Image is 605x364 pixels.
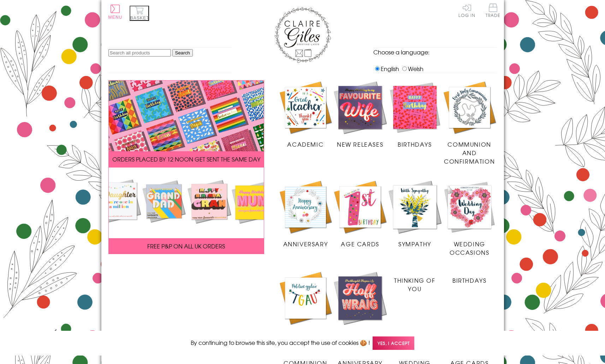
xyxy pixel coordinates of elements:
[452,276,486,284] span: Birthdays
[333,180,387,248] a: Age Cards
[398,140,432,148] span: Birthdays
[287,140,324,148] span: Academic
[394,276,435,293] span: Thinking of You
[442,271,497,284] a: Birthdays
[373,48,497,56] p: Choose a language:
[274,7,331,63] img: Claire Giles Greetings Cards
[278,80,333,149] a: Academic
[108,49,171,57] input: Search all products
[333,271,387,339] a: New Releases
[458,4,475,17] a: Log In
[112,155,260,163] span: ORDERS PLACED BY 12 NOON GET SENT THE SAME DAY
[147,242,225,250] span: FREE P&P ON ALL UK ORDERS
[398,240,431,248] span: Sympathy
[278,180,333,248] a: Anniversary
[278,271,333,339] a: Academic
[387,80,442,149] a: Birthdays
[130,6,149,21] button: Basket
[108,5,123,20] button: Menu
[442,80,497,166] a: Communion and Confirmation
[108,15,123,20] span: Menu
[442,180,497,257] a: Wedding Occasions
[387,180,442,248] a: Sympathy
[387,271,442,293] a: Thinking of You
[373,336,414,350] span: Yes, I accept
[333,80,387,149] a: New Releases
[401,64,423,73] label: Welsh
[283,240,328,248] span: Anniversary
[402,66,407,71] input: Welsh
[375,66,380,71] input: English
[373,64,399,73] label: English
[486,4,500,19] a: Trade
[444,140,495,165] span: Communion and Confirmation
[337,140,383,148] span: New Releases
[450,240,489,257] span: Wedding Occasions
[341,240,379,248] span: Age Cards
[486,4,500,17] span: Trade
[172,49,193,57] input: Search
